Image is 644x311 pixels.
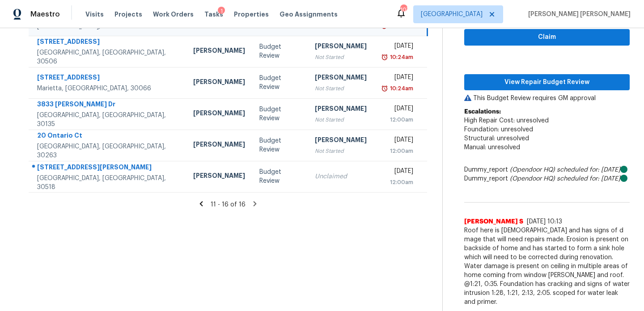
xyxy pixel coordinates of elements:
div: 20 Ontario Ct [37,131,179,142]
div: Dummy_report [464,174,630,183]
div: Not Started [315,147,367,155]
i: (Opendoor HQ) [510,176,555,182]
div: [GEOGRAPHIC_DATA], [GEOGRAPHIC_DATA], 30506 [37,48,179,66]
p: This Budget Review requires GM approval [464,94,630,103]
div: [GEOGRAPHIC_DATA], [GEOGRAPHIC_DATA], 30263 [37,142,179,160]
div: [PERSON_NAME] [193,109,245,120]
div: 10:24am [388,84,413,93]
div: [PERSON_NAME] [315,135,367,147]
div: [PERSON_NAME] [315,73,367,84]
div: Unclaimed [315,172,367,181]
i: scheduled for: [DATE] [557,176,620,182]
span: Tasks [204,11,223,17]
span: [GEOGRAPHIC_DATA] [421,10,483,19]
img: Overdue Alarm Icon [381,53,388,62]
div: Not Started [315,115,367,124]
span: [PERSON_NAME] [PERSON_NAME] [525,10,631,19]
div: [PERSON_NAME] [315,42,367,53]
div: Not Started [315,84,367,93]
img: Overdue Alarm Icon [381,84,388,93]
span: Visits [85,10,104,19]
div: Budget Review [259,42,301,60]
div: [STREET_ADDRESS] [37,73,179,84]
span: Maestro [30,10,60,19]
i: scheduled for: [DATE] [557,167,620,173]
span: [DATE] 10:13 [527,219,562,225]
i: (Opendoor HQ) [510,167,555,173]
span: Claim [471,32,623,43]
div: [DATE] [381,42,413,53]
button: Claim [464,29,630,46]
div: [PERSON_NAME] [193,140,245,151]
div: [DATE] [381,73,413,84]
div: [DATE] [381,104,413,115]
div: [DATE] [381,135,413,147]
div: Not Started [315,53,367,62]
div: [PERSON_NAME] [193,77,245,88]
div: [STREET_ADDRESS][PERSON_NAME] [37,163,179,174]
span: Foundation: unresolved [464,126,533,133]
div: Budget Review [259,168,301,185]
div: 12:00am [381,178,413,187]
div: Budget Review [259,105,301,123]
span: Structural: unresolved [464,135,529,142]
div: Dummy_report [464,165,630,174]
span: Geo Assignments [280,10,338,19]
div: [PERSON_NAME] [193,171,245,182]
div: 3833 [PERSON_NAME] Dr [37,100,179,111]
div: 12:00am [381,115,413,124]
span: 11 - 16 of 16 [211,202,246,208]
div: 1 [218,7,225,16]
span: Properties [234,10,269,19]
div: 107 [400,5,407,14]
span: Projects [114,10,142,19]
div: Budget Review [259,136,301,154]
div: [PERSON_NAME] [193,46,245,57]
div: [DATE] [381,167,413,178]
span: [PERSON_NAME] S [464,217,523,226]
span: Manual: unresolved [464,144,520,151]
span: High Repair Cost: unresolved [464,118,549,124]
b: Escalations: [464,109,501,115]
div: [STREET_ADDRESS] [37,37,179,48]
button: View Repair Budget Review [464,74,630,91]
div: Marietta, [GEOGRAPHIC_DATA], 30066 [37,84,179,93]
div: [GEOGRAPHIC_DATA], [GEOGRAPHIC_DATA], 30518 [37,174,179,192]
div: [GEOGRAPHIC_DATA], [GEOGRAPHIC_DATA], 30135 [37,111,179,129]
span: Roof here is [DEMOGRAPHIC_DATA] and has signs of d mage that will need repairs made. Erosion is p... [464,226,630,307]
div: [PERSON_NAME] [315,104,367,115]
span: Work Orders [153,10,194,19]
div: 10:24am [388,53,413,62]
span: View Repair Budget Review [471,77,623,88]
div: Budget Review [259,74,301,92]
div: 12:00am [381,147,413,155]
